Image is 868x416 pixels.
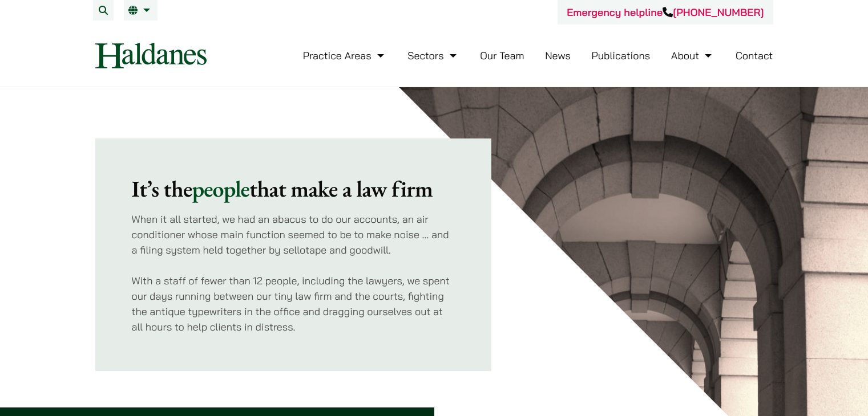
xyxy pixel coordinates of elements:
a: Practice Areas [303,49,387,62]
a: News [545,49,571,62]
a: Publications [592,49,651,62]
img: Logo of Haldanes [95,43,207,68]
a: Our Team [480,49,524,62]
a: EN [128,6,153,15]
h2: It’s the that make a law firm [132,175,455,202]
a: Sectors [407,49,459,62]
p: When it all started, we had an abacus to do our accounts, an air conditioner whose main function ... [132,211,455,258]
a: Emergency helpline[PHONE_NUMBER] [567,6,764,19]
p: With a staff of fewer than 12 people, including the lawyers, we spent our days running between ou... [132,273,455,335]
a: Contact [736,49,773,62]
mark: people [192,174,250,203]
a: About [671,49,714,62]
